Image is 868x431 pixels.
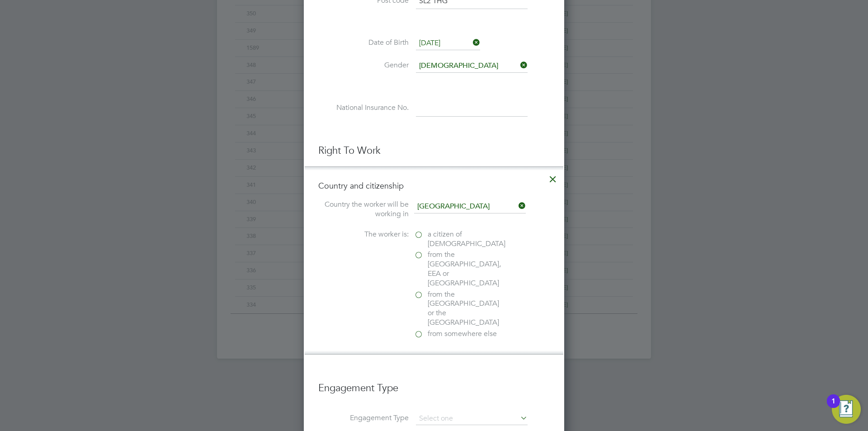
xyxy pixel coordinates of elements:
h3: Right To Work [318,144,550,157]
span: from the [GEOGRAPHIC_DATA] or the [GEOGRAPHIC_DATA] [428,290,505,327]
h3: Engagement Type [318,373,550,395]
label: Country the worker will be working in [318,200,409,219]
label: Date of Birth [318,38,409,47]
label: Engagement Type [318,413,409,423]
label: The worker is: [318,230,409,239]
label: National Insurance No. [318,103,409,113]
input: Select one [416,59,528,73]
input: Select one [416,37,480,50]
span: from somewhere else [428,329,497,339]
button: Open Resource Center, 1 new notification [832,395,861,424]
label: Gender [318,61,409,70]
div: 1 [831,401,835,413]
span: from the [GEOGRAPHIC_DATA], EEA or [GEOGRAPHIC_DATA] [428,250,505,288]
h4: Country and citizenship [318,180,550,191]
input: Search for... [414,200,526,213]
span: a citizen of [DEMOGRAPHIC_DATA] [428,230,505,249]
input: Select one [416,412,528,425]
